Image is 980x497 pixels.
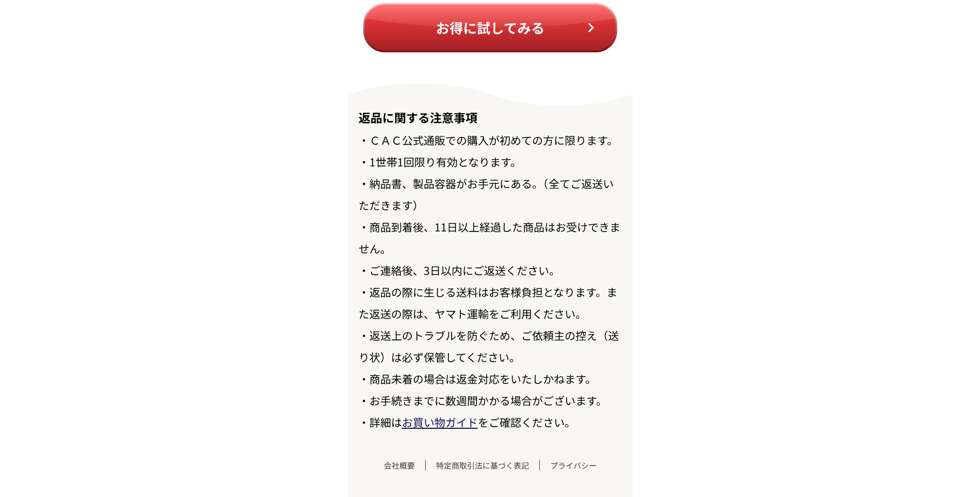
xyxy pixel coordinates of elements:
[374,460,426,471] a: 会社概要
[359,108,477,126] span: 返品に関する注意事項
[540,460,607,471] a: プライバシー
[348,105,632,433] div: ・ＣＡＣ公式通販での購入が初めての方に限ります。 ・1世帯1回限り有効となります。 ・納品書、製品容器がお手元にある。（全てご返送いただきます） ・商品到着後、11日以上経過した商品はお受けでき...
[402,414,478,430] a: お買い物ガイド
[426,460,540,471] a: 特定商取引法に基づく表記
